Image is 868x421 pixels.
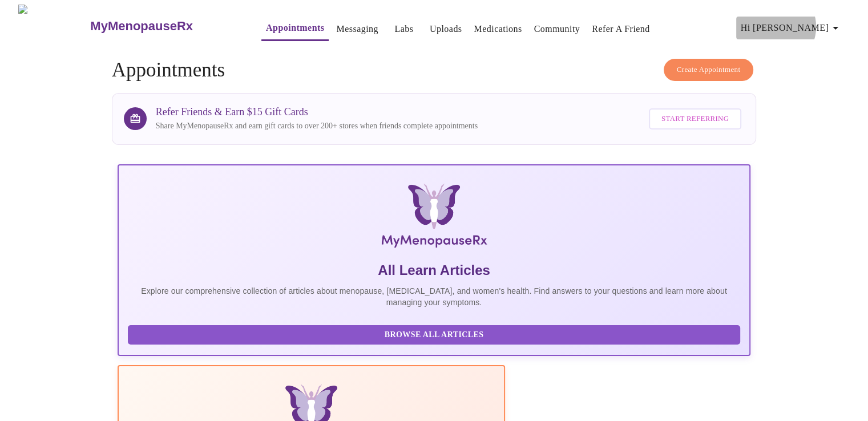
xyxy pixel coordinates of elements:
[592,21,650,37] a: Refer a Friend
[736,17,847,39] button: Hi [PERSON_NAME]
[474,21,522,37] a: Medications
[741,20,842,36] span: Hi [PERSON_NAME]
[128,325,741,345] button: Browse All Articles
[530,18,585,41] button: Community
[128,285,741,308] p: Explore our comprehensive collection of articles about menopause, [MEDICAL_DATA], and women's hea...
[677,63,741,76] span: Create Appointment
[430,21,462,37] a: Uploads
[90,19,193,34] h3: MyMenopauseRx
[156,106,478,118] h3: Refer Friends & Earn $15 Gift Cards
[394,21,413,37] a: Labs
[587,18,655,41] button: Refer a Friend
[18,5,89,47] img: MyMenopauseRx Logo
[139,328,729,342] span: Browse All Articles
[469,18,526,41] button: Medications
[534,21,580,37] a: Community
[128,329,744,339] a: Browse All Articles
[649,108,741,129] button: Start Referring
[128,261,741,280] h5: All Learn Articles
[336,21,378,37] a: Messaging
[89,6,239,46] a: MyMenopauseRx
[425,18,467,41] button: Uploads
[266,20,324,36] a: Appointments
[646,103,744,135] a: Start Referring
[386,18,422,41] button: Labs
[112,59,757,82] h4: Appointments
[261,17,329,41] button: Appointments
[664,59,754,81] button: Create Appointment
[661,112,729,126] span: Start Referring
[156,120,478,132] p: Share MyMenopauseRx and earn gift cards to over 200+ stores when friends complete appointments
[332,18,382,41] button: Messaging
[223,184,645,252] img: MyMenopauseRx Logo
